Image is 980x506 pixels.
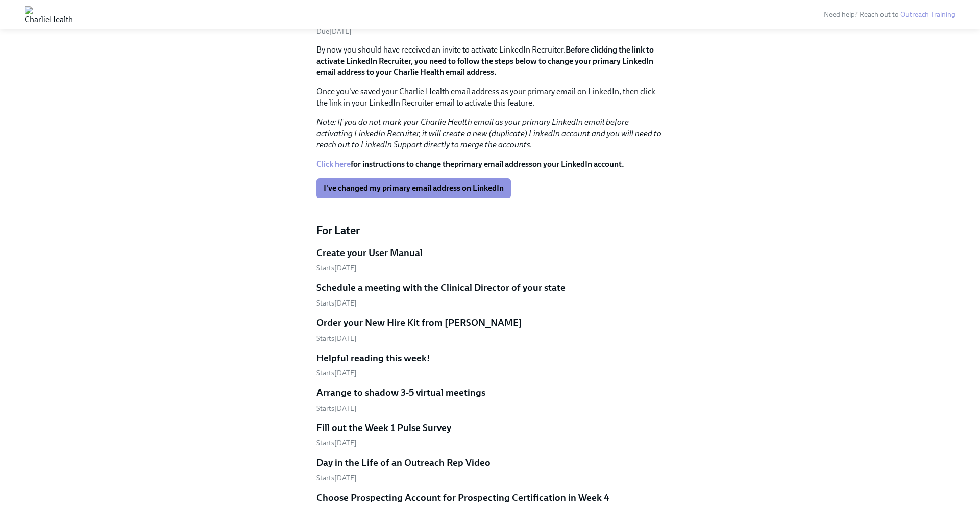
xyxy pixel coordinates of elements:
span: I've changed my primary email address on LinkedIn [324,183,504,193]
span: Need help? Reach out to [824,10,955,19]
a: Click here [316,159,351,169]
span: Thursday, October 9th 2025, 10:00 am [316,404,357,413]
span: Starts [DATE] [316,264,357,272]
p: By now you should have received an invite to activate LinkedIn Recruiter. [316,44,664,78]
span: Saturday, October 11th 2025, 10:00 am [316,474,357,483]
a: Order your New Hire Kit from [PERSON_NAME]Starts[DATE] [316,316,664,343]
h5: Schedule a meeting with the Clinical Director of your state [316,281,566,294]
a: Arrange to shadow 3-5 virtual meetingsStarts[DATE] [316,386,664,413]
img: CharlieHealth [24,6,73,22]
a: Create your User ManualStarts[DATE] [316,246,664,273]
em: Note: If you do not mark your Charlie Health email as your primary LinkedIn email before activati... [316,117,661,149]
strong: for instructions to change the on your LinkedIn account. [316,159,624,169]
span: Thursday, October 9th 2025, 2:00 pm [316,439,357,447]
span: Wednesday, October 8th 2025, 10:00 am [316,334,357,343]
span: Wednesday, October 8th 2025, 10:00 am [316,299,357,308]
h5: Create your User Manual [316,246,423,260]
h5: Fill out the Week 1 Pulse Survey [316,421,451,435]
span: Saturday, October 11th 2025, 10:00 am [316,27,352,36]
a: Schedule a meeting with the Clinical Director of your stateStarts[DATE] [316,281,664,308]
h5: Order your New Hire Kit from [PERSON_NAME] [316,316,522,330]
strong: Before clicking the link to activate LinkedIn Recruiter, you need to follow the steps below to ch... [316,45,654,77]
button: I've changed my primary email address on LinkedIn [316,178,511,198]
p: Once you've saved your Charlie Health email address as your primary email on LinkedIn, then click... [316,86,664,109]
a: Outreach Training [900,10,955,19]
h5: Day in the Life of an Outreach Rep Video [316,456,491,469]
h5: Helpful reading this week! [316,351,430,365]
h5: Choose Prospecting Account for Prospecting Certification in Week 4 [316,491,609,504]
h5: Arrange to shadow 3-5 virtual meetings [316,386,485,399]
strong: primary email address [454,159,532,169]
h4: For Later [316,223,664,238]
a: Helpful reading this week!Starts[DATE] [316,351,664,378]
a: Fill out the Week 1 Pulse SurveyStarts[DATE] [316,421,664,448]
span: Thursday, October 9th 2025, 10:00 am [316,369,357,377]
a: Day in the Life of an Outreach Rep VideoStarts[DATE] [316,456,664,483]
